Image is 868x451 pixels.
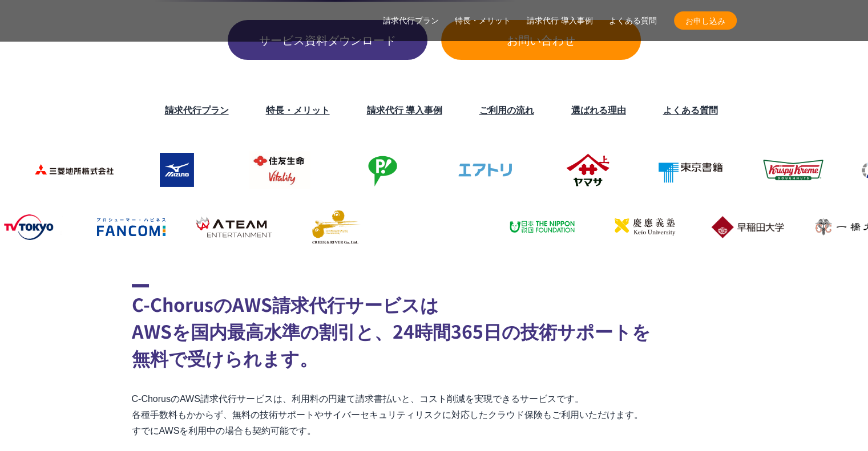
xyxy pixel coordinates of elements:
img: エイチーム [188,204,279,250]
h2: C-ChorusのAWS請求代行サービスは AWSを国内最高水準の割引と、24時間365日の技術サポートを 無料で受けられます。 [132,284,737,371]
img: フジモトHD [336,147,427,193]
p: C-ChorusのAWS請求代行サービスは、利用料の円建て請求書払いと、コスト削減を実現できるサービスです。 各種手数料もかからず、無料の技術サポートやサイバーセキュリティリスクに対応したクラウ... [132,391,737,439]
a: サービス資料ダウンロード [228,20,427,60]
a: お問い合わせ [441,20,641,60]
span: お申し込み [674,15,737,27]
a: 請求代行プラン [383,15,439,27]
a: 請求代行 導入事例 [367,103,442,116]
a: 特長・メリット [455,15,511,27]
a: 特長・メリット [266,103,330,116]
a: 請求代行 導入事例 [527,15,593,27]
a: よくある質問 [609,15,657,27]
img: 三菱地所 [28,147,119,193]
img: 早稲田大学 [701,204,793,250]
span: お問い合わせ [441,31,641,48]
img: ファンコミュニケーションズ [85,204,176,250]
img: エアトリ [439,147,530,193]
img: 日本財団 [496,204,587,250]
img: 慶應義塾 [599,204,690,250]
img: 住友生命保険相互 [233,147,325,193]
a: お申し込み [674,11,737,30]
span: サービス資料ダウンロード [228,31,427,48]
img: クリーク・アンド・リバー [290,204,382,250]
a: 請求代行プラン [165,103,229,116]
img: ヤマサ醤油 [542,147,633,193]
a: ご利用の流れ [479,103,534,116]
img: 国境なき医師団 [393,204,485,250]
img: ミズノ [131,147,222,193]
img: 東京書籍 [644,147,736,193]
img: クリスピー・クリーム・ドーナツ [747,147,838,193]
a: よくある質問 [663,103,718,116]
a: 選ばれる理由 [571,103,626,116]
